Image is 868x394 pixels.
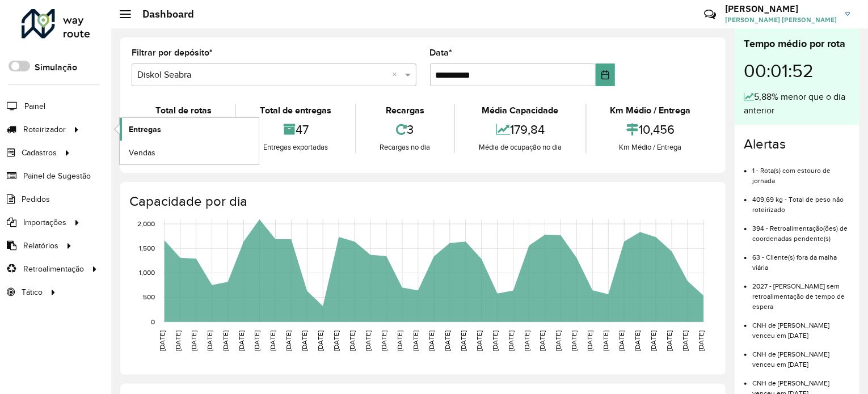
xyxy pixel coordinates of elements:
li: 409,69 kg - Total de peso não roteirizado [752,186,850,215]
div: Total de rotas [134,104,232,117]
label: Filtrar por depósito [132,46,213,60]
text: [DATE] [238,331,245,351]
div: Críticas? Dúvidas? Elogios? Sugestões? Entre em contato conosco! [568,3,687,34]
text: [DATE] [697,331,705,351]
button: Choose Date [596,63,615,86]
span: Painel [24,100,45,112]
text: 2,000 [137,220,155,227]
div: Entregas exportadas [239,142,352,153]
text: [DATE] [507,331,515,351]
text: [DATE] [412,331,419,351]
a: Vendas [120,141,259,164]
text: [DATE] [301,331,308,351]
div: 179,84 [458,117,582,142]
div: Média de ocupação no dia [458,142,582,153]
div: Recargas no dia [359,142,451,153]
h2: Dashboard [131,8,194,20]
span: Painel de Sugestão [23,170,91,182]
li: 394 - Retroalimentação(ões) de coordenadas pendente(s) [752,215,850,244]
text: [DATE] [491,331,499,351]
div: Km Médio / Entrega [589,142,711,153]
div: Recargas [359,104,451,117]
span: Roteirizador [23,124,66,135]
span: Cadastros [22,147,57,159]
text: 0 [151,318,155,325]
text: [DATE] [665,331,673,351]
text: [DATE] [650,331,657,351]
span: Entregas [129,124,161,135]
text: [DATE] [539,331,546,351]
h4: Capacidade por dia [129,193,714,210]
li: 1 - Rota(s) com estouro de jornada [752,157,850,186]
a: Entregas [120,118,259,141]
a: Contato Rápido [698,2,722,27]
label: Simulação [35,61,77,74]
text: [DATE] [602,331,609,351]
span: Retroalimentação [23,263,84,275]
h3: [PERSON_NAME] [725,3,837,14]
text: [DATE] [317,331,324,351]
div: 3 [359,117,451,142]
text: [DATE] [332,331,340,351]
text: [DATE] [475,331,483,351]
text: [DATE] [571,331,578,351]
text: [DATE] [555,331,562,351]
h4: Alertas [744,136,850,152]
span: Clear all [393,68,402,82]
text: [DATE] [285,331,292,351]
text: [DATE] [174,331,182,351]
text: [DATE] [587,331,594,351]
li: CNH de [PERSON_NAME] venceu em [DATE] [752,312,850,341]
text: [DATE] [254,331,261,351]
text: [DATE] [364,331,372,351]
span: Importações [23,217,66,228]
text: 1,000 [139,269,155,277]
text: [DATE] [348,331,356,351]
text: [DATE] [681,331,689,351]
div: Tempo médio por rota [744,36,850,52]
div: 10,456 [589,117,711,142]
text: [DATE] [190,331,197,351]
text: [DATE] [618,331,625,351]
span: Vendas [129,147,155,159]
li: 2027 - [PERSON_NAME] sem retroalimentação de tempo de espera [752,273,850,312]
text: [DATE] [634,331,641,351]
li: CNH de [PERSON_NAME] venceu em [DATE] [752,341,850,370]
span: Relatórios [23,240,58,252]
text: [DATE] [206,331,213,351]
text: [DATE] [222,331,229,351]
text: [DATE] [428,331,435,351]
text: [DATE] [380,331,387,351]
text: 500 [143,294,155,301]
span: Pedidos [22,193,50,205]
text: [DATE] [523,331,530,351]
div: 47 [239,117,352,142]
li: 63 - Cliente(s) fora da malha viária [752,244,850,273]
span: Tático [22,286,43,298]
text: [DATE] [460,331,467,351]
div: 00:01:52 [744,52,850,90]
text: [DATE] [444,331,451,351]
text: [DATE] [396,331,403,351]
div: Média Capacidade [458,104,582,117]
label: Data [430,46,453,60]
div: 5,88% menor que o dia anterior [744,90,850,117]
span: [PERSON_NAME] [PERSON_NAME] [725,15,837,25]
text: 1,500 [139,244,155,252]
text: [DATE] [269,331,276,351]
div: Total de entregas [239,104,352,117]
div: Km Médio / Entrega [589,104,711,117]
text: [DATE] [158,331,166,351]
